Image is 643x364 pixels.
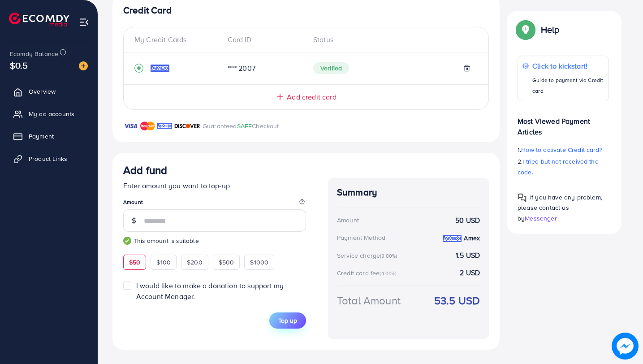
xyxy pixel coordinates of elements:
[219,258,234,267] span: $500
[123,121,138,131] img: brand
[129,258,140,267] span: $50
[518,144,609,155] p: 1.
[134,64,143,73] svg: record circle
[434,293,480,308] strong: 53.5 USD
[455,215,480,225] strong: 50 USD
[518,156,609,178] p: 2.
[518,22,534,38] img: Popup guide
[464,234,480,243] strong: Amex
[278,316,297,325] span: Top up
[123,236,306,245] small: This amount is suitable
[123,164,167,177] h3: Add fund
[7,150,91,168] a: Product Links
[612,333,639,360] img: image
[287,92,336,102] span: Add credit card
[7,105,91,123] a: My ad accounts
[123,237,131,245] img: guide
[7,82,91,100] a: Overview
[518,193,602,222] span: If you have any problem, please contact us by
[521,145,602,154] span: How to activate Credit card?
[518,193,526,202] img: Popup guide
[337,233,385,242] div: Payment Method
[156,258,171,267] span: $100
[29,132,54,141] span: Payment
[306,35,478,45] div: Status
[518,157,599,177] span: I tried but not received the code.
[269,312,306,329] button: Top up
[203,121,279,131] p: Guaranteed Checkout
[29,87,56,96] span: Overview
[237,121,252,130] span: SAFE
[187,258,203,267] span: $200
[134,35,220,45] div: My Credit Cards
[9,13,69,26] img: logo
[532,75,604,96] p: Guide to payment via Credit card
[250,258,268,267] span: $1000
[518,108,609,137] p: Most Viewed Payment Articles
[7,127,91,145] a: Payment
[123,198,306,209] legend: Amount
[151,65,169,72] img: credit
[337,251,400,260] div: Service charge
[532,61,604,71] p: Click to kickstart!
[79,17,89,27] img: menu
[174,121,200,131] img: brand
[337,269,400,277] div: Credit card fee
[140,121,155,131] img: brand
[79,61,88,70] img: image
[460,268,480,278] strong: 2 USD
[10,59,28,72] span: $0.5
[541,24,560,35] p: Help
[123,5,489,16] h4: Credit Card
[29,109,74,118] span: My ad accounts
[337,187,480,198] h4: Summary
[220,35,306,45] div: Card ID
[29,154,67,163] span: Product Links
[123,180,306,191] p: Enter amount you want to top-up
[443,235,462,242] img: credit
[337,216,359,225] div: Amount
[136,281,284,301] span: I would like to make a donation to support my Account Manager.
[456,250,480,260] strong: 1.5 USD
[157,121,172,131] img: brand
[313,62,349,74] span: Verified
[380,252,397,260] small: (3.00%)
[525,213,557,222] span: Messenger
[380,270,397,277] small: (4.00%)
[10,49,58,58] span: Ecomdy Balance
[337,293,401,308] div: Total Amount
